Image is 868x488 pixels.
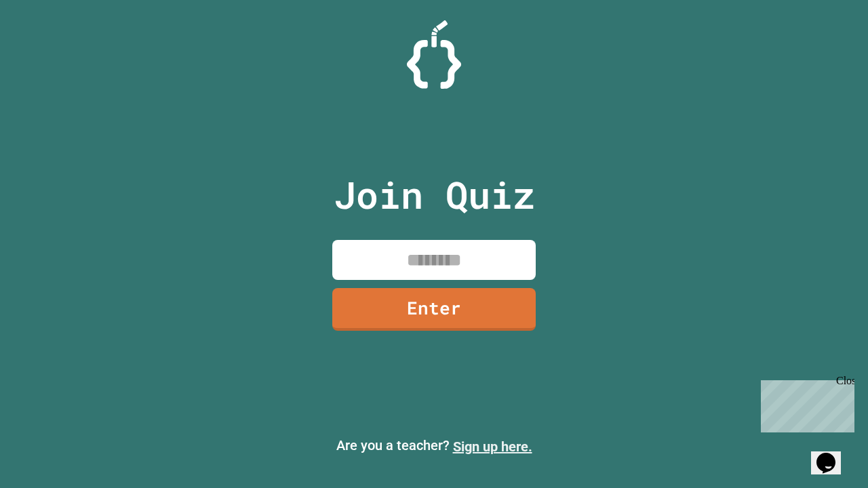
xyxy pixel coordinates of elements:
p: Are you a teacher? [11,435,857,457]
img: Logo.svg [407,20,461,89]
iframe: chat widget [811,434,854,474]
div: Chat with us now!Close [5,5,94,86]
a: Enter [332,288,536,331]
a: Sign up here. [453,439,532,455]
p: Join Quiz [334,167,535,223]
iframe: chat widget [755,375,854,432]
